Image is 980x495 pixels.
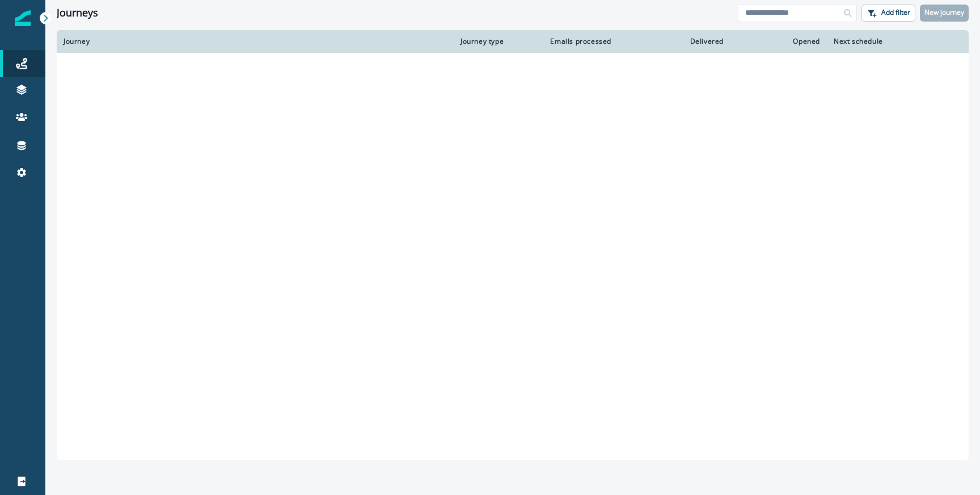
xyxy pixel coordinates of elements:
div: Opened [737,37,820,46]
p: New journey [924,9,964,16]
div: Journey type [461,37,532,46]
button: New journey [920,5,969,22]
div: Delivered [625,37,724,46]
p: Add filter [881,9,910,16]
div: Next schedule [834,37,933,46]
h1: Journeys [57,7,98,19]
div: Journey [64,37,447,46]
img: Inflection [15,10,31,26]
button: Add filter [861,5,915,22]
div: Emails processed [546,37,611,46]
